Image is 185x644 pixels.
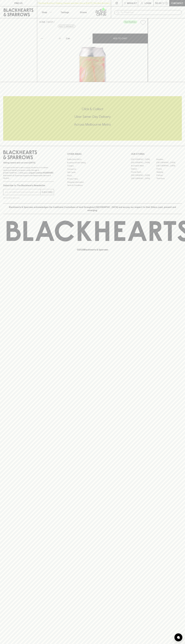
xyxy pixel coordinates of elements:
a: Contact Us [67,167,118,171]
div: Can [65,36,92,41]
a: Brunswick West [131,164,156,167]
a: SHOP [47,21,53,23]
p: OTHER AREAS [67,152,118,156]
a: Business & Bulk Gifting [67,161,118,164]
img: 29376.png [37,27,148,82]
button: Add to wishlist [58,25,75,28]
a: Tastings [56,6,74,18]
p: FIND US [14,2,23,5]
a: Stores [74,6,93,18]
a: [GEOGRAPHIC_DATA] [131,161,156,164]
button: ADD TO CART [93,34,148,43]
p: 0 [166,2,167,4]
a: HOME [39,21,45,23]
a: [GEOGRAPHIC_DATA] [156,164,182,167]
button: Add to wishlist [139,19,147,26]
p: $0.00 [155,2,162,5]
span: Non-Alcoholic [123,21,137,23]
div: Call to action block [3,96,182,141]
img: bubble-icon [177,636,180,639]
p: Sibling owned and run since [DATE] [3,161,54,164]
h5: Across Melbourne Metro [3,122,182,127]
p: Stores [80,11,87,14]
a: Prahran [156,174,182,177]
p: Wishlist [127,2,137,5]
a: Geelong [156,170,182,174]
a: Bottle Drop FAQ's [67,158,118,161]
strong: Liquor License #32064953 [29,172,53,174]
a: [GEOGRAPHIC_DATA] [131,177,156,180]
a: Shipping Information [67,180,118,184]
p: Can [66,37,70,40]
a: Gift Cards [67,171,118,174]
a: Fitzroy North [131,170,156,174]
p: We will never spam you [3,197,54,199]
p: Checkout [171,2,183,5]
p: SUBSCRIBE [42,191,53,194]
input: e.g. jane@blackheartsandsparrows.com.au [5,190,40,194]
p: Tastings [61,11,69,14]
a: [GEOGRAPHIC_DATA] [156,161,182,164]
a: Elwood [131,167,156,170]
input: Try "Pinot noir" [121,10,180,15]
a: FAQ's [67,174,118,177]
a: Braddon [156,158,182,161]
a: Privacy Policy [67,177,118,180]
p: ADD TO CART [113,37,127,40]
a: Careers [67,164,118,167]
a: [GEOGRAPHIC_DATA] [131,158,156,161]
p: It is against the law to sell or supply alcohol to, or to obtain alcohol on behalf of a person un... [3,166,54,179]
button: SUBSCRIBE [41,189,54,195]
p: Shop [42,11,47,14]
p: Login [145,2,151,5]
a: Thornbury [156,177,182,180]
button: Shop [37,6,56,18]
p: OUR STORES [131,152,182,156]
a: Fitzroy [156,167,182,170]
p: Blackhearts & Sparrows acknowledges the traditional Custodians of land throughout [GEOGRAPHIC_DAT... [5,206,180,212]
p: Subscribe to The Blackhearts Newsletter [3,184,54,187]
h5: Uber Same-Day Delivery [3,114,182,119]
a: Terms & Conditions [67,184,118,187]
h5: Click & Collect [3,107,182,111]
a: [GEOGRAPHIC_DATA] [131,174,156,177]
